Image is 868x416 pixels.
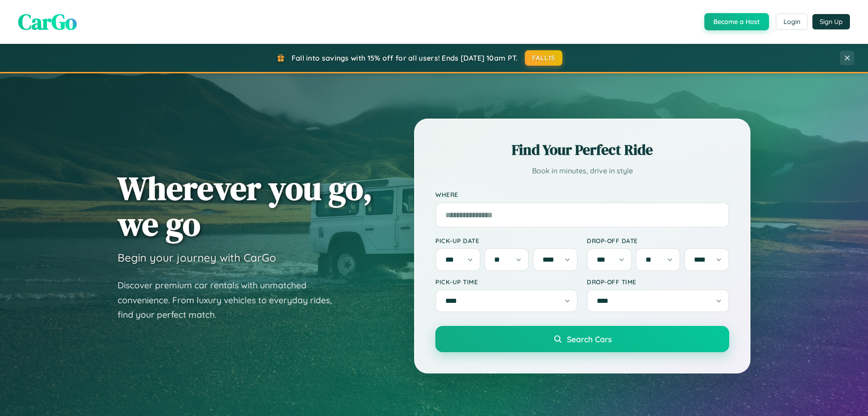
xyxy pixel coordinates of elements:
button: FALL15 [525,50,563,66]
h3: Begin your journey with CarGo [118,251,276,264]
label: Pick-up Date [435,237,578,244]
span: CarGo [18,7,77,37]
h1: Wherever you go, we go [118,170,373,242]
span: Fall into savings with 15% off for all users! Ends [DATE] 10am PT. [292,53,518,62]
button: Sign Up [812,14,850,29]
button: Become a Host [704,13,769,30]
button: Search Cars [435,326,729,352]
span: Search Cars [567,334,612,344]
h2: Find Your Perfect Ride [435,140,729,160]
label: Drop-off Date [587,237,729,244]
label: Drop-off Time [587,278,729,286]
p: Discover premium car rentals with unmatched convenience. From luxury vehicles to everyday rides, ... [118,278,344,322]
button: Login [776,14,808,30]
label: Pick-up Time [435,278,578,286]
p: Book in minutes, drive in style [435,164,729,177]
label: Where [435,191,729,199]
